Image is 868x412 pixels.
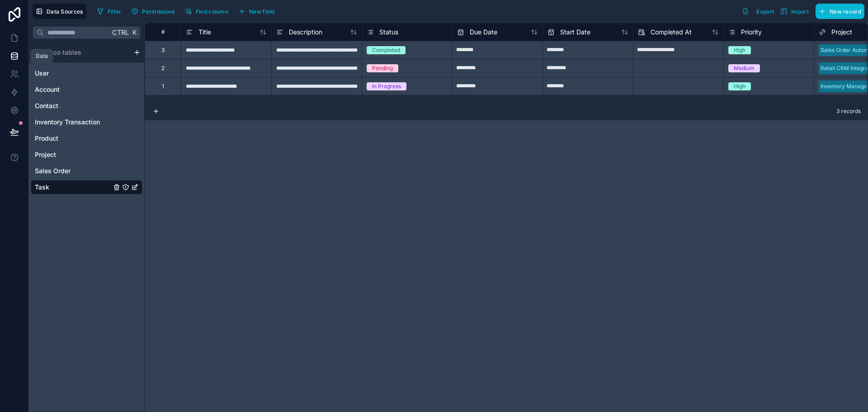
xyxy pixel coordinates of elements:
span: Start Date [560,28,590,37]
button: Import [777,4,812,19]
span: Ctrl [111,27,130,38]
div: High [734,82,745,90]
div: 3 [161,47,165,54]
span: 3 records [836,108,861,115]
div: High [734,46,745,54]
span: Project [831,28,852,37]
button: Export [739,4,777,19]
span: Find column [196,8,228,15]
span: Description [289,28,322,37]
button: Data Sources [33,4,86,19]
span: Due Date [470,28,497,37]
span: Filter [108,8,122,15]
div: # [152,28,174,35]
span: Status [379,28,398,37]
button: New field [235,5,278,18]
span: K [131,29,137,36]
button: New record [816,4,864,19]
span: Priority [741,28,762,37]
div: Pending [372,64,393,72]
div: 2 [161,65,165,72]
span: Import [791,8,809,15]
div: 1 [162,83,164,90]
div: In Progress [372,82,401,90]
button: Filter [94,5,125,18]
span: New record [830,8,861,15]
a: Permissions [128,5,181,18]
span: New field [249,8,275,15]
div: Completed [372,46,400,54]
button: Find column [182,5,231,18]
div: Medium [734,64,755,72]
span: Title [198,28,211,37]
a: New record [812,4,864,19]
span: Permissions [142,8,175,15]
div: Data [36,52,48,60]
button: Permissions [128,5,178,18]
span: Completed At [651,28,692,37]
span: Data Sources [47,8,83,15]
span: Export [756,8,774,15]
